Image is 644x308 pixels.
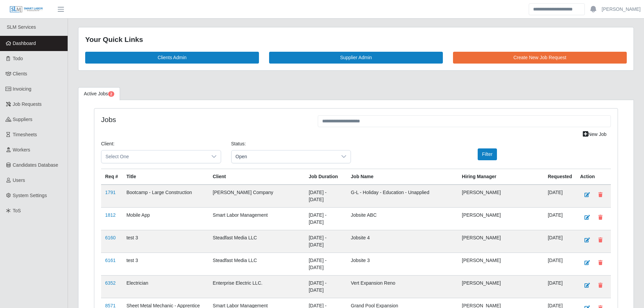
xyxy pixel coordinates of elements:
span: Clients [13,71,27,76]
td: [DATE] - [DATE] [305,230,347,253]
td: Bootcamp - Large Construction [122,185,209,208]
td: Vert Expansion Reno [347,275,458,298]
span: System Settings [13,193,47,198]
a: 1791 [105,190,116,195]
td: [DATE] - [DATE] [305,275,347,298]
a: Active Jobs [78,87,120,100]
td: Jobsite 4 [347,230,458,253]
input: Search [529,3,585,15]
span: Select One [101,150,207,163]
td: [DATE] [544,275,576,298]
td: Steadfast Media LLC [209,253,305,275]
td: G-L - Holiday - Education - Unapplied [347,185,458,208]
span: Invoicing [13,86,31,92]
td: [PERSON_NAME] [458,230,544,253]
span: Todo [13,56,23,61]
span: ToS [13,208,21,213]
span: Users [13,177,25,183]
button: Filter [478,148,497,160]
a: 1812 [105,212,116,218]
td: Electrician [122,275,209,298]
td: [PERSON_NAME] [458,185,544,208]
span: Workers [13,147,30,152]
a: Clients Admin [85,52,259,64]
a: Supplier Admin [269,52,443,64]
th: Action [576,169,611,185]
span: SLM Services [7,24,36,30]
th: Hiring Manager [458,169,544,185]
td: [PERSON_NAME] [458,275,544,298]
td: test 3 [122,230,209,253]
img: SLM Logo [9,6,43,13]
span: Pending Jobs [108,91,114,97]
th: Job Duration [305,169,347,185]
span: Suppliers [13,117,32,122]
td: [DATE] [544,230,576,253]
div: Your Quick Links [85,34,627,45]
th: Job Name [347,169,458,185]
td: [PERSON_NAME] [458,207,544,230]
a: New Job [578,128,611,140]
td: Smart Labor Management [209,207,305,230]
td: [DATE] [544,185,576,208]
td: [PERSON_NAME] [458,253,544,275]
td: [DATE] - [DATE] [305,185,347,208]
th: Client [209,169,305,185]
td: [DATE] - [DATE] [305,207,347,230]
span: Open [232,150,337,163]
label: Status: [231,140,246,147]
td: Steadfast Media LLC [209,230,305,253]
th: Req # [101,169,122,185]
td: test 3 [122,253,209,275]
th: Title [122,169,209,185]
a: Create New Job Request [453,52,627,64]
td: [DATE] [544,207,576,230]
a: 6160 [105,235,116,240]
h4: Jobs [101,115,308,124]
a: 6161 [105,258,116,263]
th: Requested [544,169,576,185]
td: Jobsite 3 [347,253,458,275]
span: Timesheets [13,132,37,137]
td: Mobile App [122,207,209,230]
td: Enterprise Electric LLC. [209,275,305,298]
td: Jobsite ABC [347,207,458,230]
td: [DATE] [544,253,576,275]
a: 6352 [105,280,116,286]
td: [PERSON_NAME] Company [209,185,305,208]
a: [PERSON_NAME] [602,6,641,13]
span: Candidates Database [13,162,58,168]
span: Dashboard [13,41,36,46]
td: [DATE] - [DATE] [305,253,347,275]
label: Client: [101,140,115,147]
span: Job Requests [13,101,42,107]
